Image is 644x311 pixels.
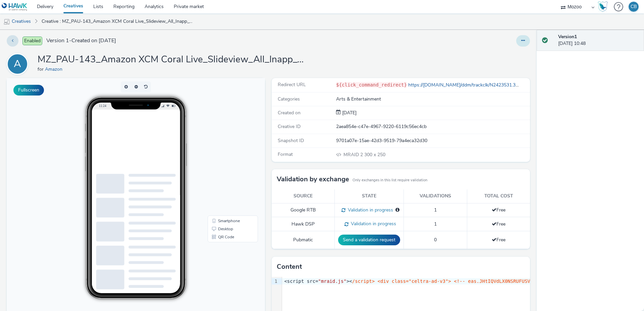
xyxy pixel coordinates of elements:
span: Enabled [22,37,42,45]
span: Redirect URL [278,81,306,88]
li: QR Code [202,155,250,163]
span: Free [492,237,505,243]
li: Smartphone [202,139,250,147]
a: Amazon [45,66,65,72]
h3: Validation by exchange [277,174,349,184]
img: undefined Logo [2,3,28,11]
div: 2aea854e-c47e-4967-9220-6119c56ec4cb [336,123,529,130]
button: Send a validation request [338,235,400,245]
button: Fullscreen [13,85,44,96]
h3: Content [277,262,302,272]
a: Hawk Academy [598,1,610,12]
span: Categories [278,96,300,102]
div: [DATE] 10:48 [558,34,639,47]
code: ${click_command_redirect} [336,82,407,87]
span: [DATE] [341,110,357,116]
div: Creation 30 September 2025, 10:48 [341,110,357,116]
span: 1 [434,221,437,227]
span: Created on [278,110,301,116]
td: Google RTB [272,203,335,217]
small: Only exchanges in this list require validation [353,178,427,183]
span: Snapshot ID [278,137,304,144]
span: Free [492,221,505,227]
span: Free [492,207,505,213]
span: Creative ID [278,123,301,130]
td: Hawk DSP [272,217,335,231]
th: Validations [404,189,467,203]
span: Smartphone [211,141,233,145]
span: 1 [434,207,437,213]
span: Version 1 - Created on [DATE] [46,37,116,45]
img: mobile [3,18,10,25]
span: 0 [434,237,437,243]
a: A [7,61,31,67]
h1: MZ_PAU-143_Amazon XCM Coral Live_Slideview_All_Inapp_WL + Data Interest_Superfans [38,53,306,66]
span: MRAID 2 [343,151,364,158]
img: Hawk Academy [598,1,608,12]
span: Desktop [211,149,226,153]
span: "mraid.js" [318,278,346,284]
strong: Version 1 [558,34,577,40]
span: 11:24 [92,26,100,29]
th: Source [272,189,335,203]
span: Validation in progress [348,221,396,227]
div: Arts & Entertainment [336,96,529,103]
span: QR Code [211,157,227,161]
span: Format [278,151,293,158]
a: Creative : MZ_PAU-143_Amazon XCM Coral Live_Slideview_All_Inapp_WL + Data Interest_Superfans [38,13,199,29]
th: Total cost [467,189,530,203]
div: CB [631,2,637,12]
li: Desktop [202,147,250,155]
span: Validation in progress [345,207,393,213]
div: 1 [272,278,278,285]
div: 9701a07e-15ae-42d3-9519-79a4eca32d30 [336,137,529,144]
td: Pubmatic [272,231,335,249]
th: State [335,189,404,203]
span: 300 x 250 [343,151,385,158]
div: A [14,55,21,73]
span: for [38,66,45,72]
